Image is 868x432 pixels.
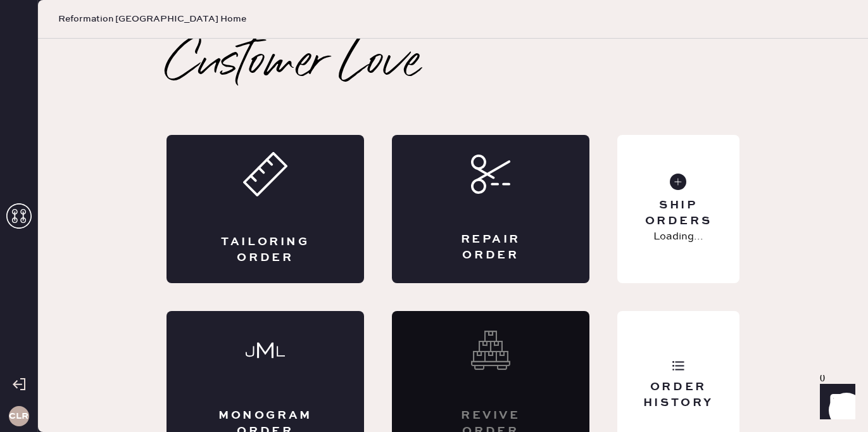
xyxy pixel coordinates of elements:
[58,13,246,25] span: Reformation [GEOGRAPHIC_DATA] Home
[627,198,729,229] div: Ship Orders
[627,379,729,411] div: Order History
[217,234,313,266] div: Tailoring Order
[9,412,28,421] h3: CLR
[167,39,420,89] h2: Customer Love
[443,232,539,264] div: Repair Order
[653,229,703,245] p: Loading...
[808,375,862,429] iframe: Front Chat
